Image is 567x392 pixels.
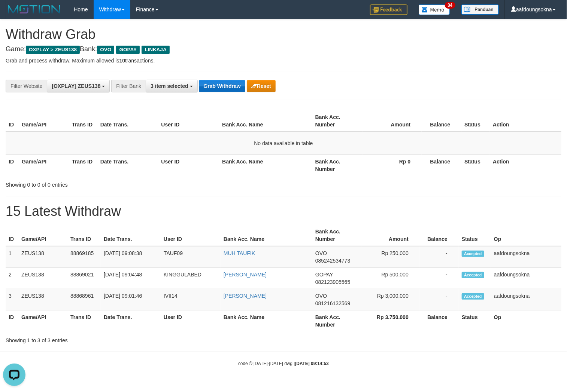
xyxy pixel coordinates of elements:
th: Balance [422,154,461,176]
td: Rp 500,000 [361,268,420,289]
th: ID [6,225,18,246]
button: [OXPLAY] ZEUS138 [47,80,110,92]
span: Accepted [462,251,484,257]
h4: Game: Bank: [6,46,561,53]
th: Date Trans. [97,154,158,176]
span: Accepted [462,272,484,278]
td: KINGGULABED [161,268,221,289]
th: Bank Acc. Number [312,154,363,176]
strong: [DATE] 09:14:53 [295,361,329,366]
td: 88869185 [67,246,101,268]
td: 88869021 [67,268,101,289]
td: - [420,268,459,289]
a: [PERSON_NAME] [224,272,267,278]
td: - [420,289,459,310]
strong: 10 [119,58,125,64]
th: Balance [422,110,461,132]
th: Balance [420,225,459,246]
td: 88868961 [67,289,101,310]
small: code © [DATE]-[DATE] dwg | [238,361,329,366]
td: [DATE] 09:01:46 [101,289,161,310]
span: OVO [315,250,327,256]
th: Bank Acc. Number [312,225,361,246]
th: Bank Acc. Name [221,310,312,332]
th: Trans ID [67,225,101,246]
th: Game/API [19,154,69,176]
th: Rp 0 [363,154,422,176]
button: Open LiveChat chat widget [3,3,25,25]
td: TAUF09 [161,246,221,268]
th: Op [491,310,561,332]
td: [DATE] 09:08:38 [101,246,161,268]
th: ID [6,110,19,132]
th: Amount [361,225,420,246]
td: Rp 3,000,000 [361,289,420,310]
th: Amount [363,110,422,132]
th: ID [6,310,18,332]
th: Bank Acc. Number [312,110,363,132]
img: MOTION_logo.png [6,4,63,15]
th: Bank Acc. Name [221,225,312,246]
span: OVO [315,293,327,299]
span: 3 item selected [151,83,188,89]
img: Feedback.jpg [370,4,407,15]
th: User ID [161,310,221,332]
td: 3 [6,289,18,310]
span: GOPAY [315,272,333,278]
th: Status [461,154,490,176]
th: Trans ID [69,110,97,132]
h1: Withdraw Grab [6,27,561,42]
td: ZEUS138 [18,246,67,268]
img: panduan.png [461,4,499,15]
td: aafdoungsokna [491,246,561,268]
button: Grab Withdraw [199,80,245,92]
div: Showing 0 to 0 of 0 entries [6,178,231,189]
td: ZEUS138 [18,268,67,289]
th: Status [461,110,490,132]
td: [DATE] 09:04:48 [101,268,161,289]
span: GOPAY [116,46,140,54]
th: Trans ID [69,154,97,176]
th: Action [490,154,561,176]
th: Op [491,225,561,246]
div: Showing 1 to 3 of 3 entries [6,334,231,344]
th: Game/API [18,310,67,332]
th: User ID [161,225,221,246]
span: Accepted [462,293,484,300]
th: Game/API [19,110,69,132]
div: Filter Bank [111,80,146,92]
th: Bank Acc. Name [219,154,312,176]
span: Copy 081216132569 to clipboard [315,300,350,306]
td: No data available in table [6,132,561,155]
td: aafdoungsokna [491,268,561,289]
div: Filter Website [6,80,47,92]
th: ID [6,154,19,176]
th: Date Trans. [101,225,161,246]
p: Grab and process withdraw. Maximum allowed is transactions. [6,57,561,64]
span: OVO [97,46,114,54]
th: Trans ID [67,310,101,332]
td: 2 [6,268,18,289]
th: User ID [158,154,219,176]
span: [OXPLAY] ZEUS138 [52,83,100,89]
a: [PERSON_NAME] [224,293,267,299]
th: User ID [158,110,219,132]
span: LINKAJA [142,46,170,54]
td: aafdoungsokna [491,289,561,310]
th: Date Trans. [101,310,161,332]
span: 34 [445,2,455,9]
th: Status [459,225,491,246]
th: Action [490,110,561,132]
button: 3 item selected [146,80,197,92]
th: Balance [420,310,459,332]
th: Date Trans. [97,110,158,132]
span: Copy 085242534773 to clipboard [315,258,350,264]
td: IVII14 [161,289,221,310]
td: Rp 250,000 [361,246,420,268]
h1: 15 Latest Withdraw [6,204,561,219]
td: 1 [6,246,18,268]
th: Rp 3.750.000 [361,310,420,332]
th: Bank Acc. Number [312,310,361,332]
td: - [420,246,459,268]
a: MUH TAUFIK [224,250,255,256]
